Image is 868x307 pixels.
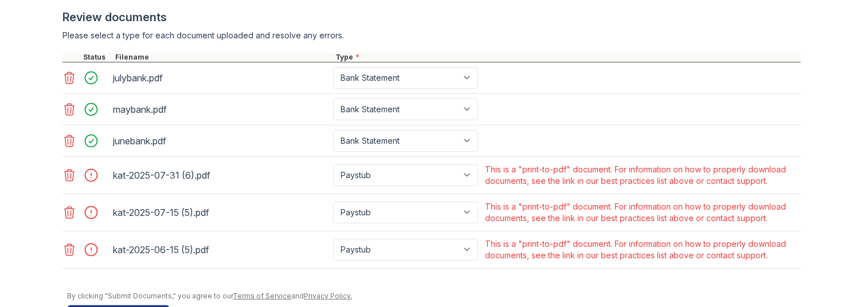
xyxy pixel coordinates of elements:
[113,132,329,150] div: junebank.pdf
[485,238,799,261] div: This is a "print-to-pdf" document. For information on how to properly download documents, see the...
[113,69,329,87] div: julybank.pdf
[333,53,801,62] div: Type
[485,164,799,187] div: This is a "print-to-pdf" document. For information on how to properly download documents, see the...
[304,292,352,300] a: Privacy Policy.
[113,53,333,62] div: Filename
[67,292,801,301] div: By clicking "Submit Documents," you agree to our and
[113,166,329,184] div: kat-2025-07-31 (6).pdf
[81,53,113,62] div: Status
[113,203,329,222] div: kat-2025-07-15 (5).pdf
[62,30,801,41] div: Please select a type for each document uploaded and resolve any errors.
[62,9,801,25] div: Review documents
[233,292,291,300] a: Terms of Service
[113,241,329,259] div: kat-2025-06-15 (5).pdf
[485,201,799,224] div: This is a "print-to-pdf" document. For information on how to properly download documents, see the...
[113,100,329,119] div: maybank.pdf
